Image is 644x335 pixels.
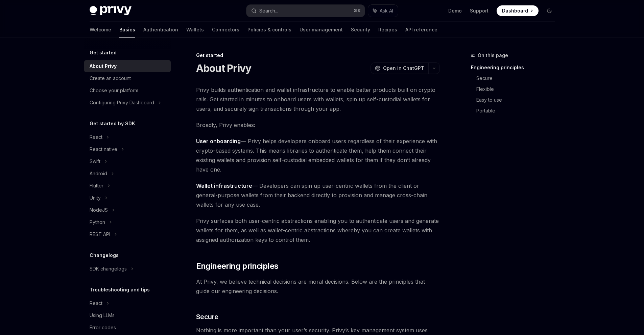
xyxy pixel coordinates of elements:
[90,145,117,153] div: React native
[247,22,291,38] a: Policies & controls
[196,261,279,272] span: Engineering principles
[368,5,398,17] button: Ask AI
[90,194,101,202] div: Unity
[196,62,252,74] h1: About Privy
[196,85,440,113] span: Privy builds authentication and wallet infrastructure to enable better products built on crypto r...
[90,99,154,107] div: Configuring Privy Dashboard
[90,230,110,238] div: REST API
[90,311,115,319] div: Using LLMs
[196,120,440,130] span: Broadly, Privy enables:
[90,251,119,259] h5: Changelogs
[84,321,171,334] a: Error codes
[90,49,117,57] h5: Get started
[90,265,127,273] div: SDK changelogs
[90,299,102,307] div: React
[497,5,539,16] a: Dashboard
[90,120,135,128] h5: Get started by SDK
[544,5,555,16] button: Toggle dark mode
[196,277,440,296] span: At Privy, we believe technical decisions are moral decisions. Below are the principles that guide...
[383,65,424,72] span: Open in ChatGPT
[90,86,138,95] div: Choose your platform
[354,8,361,14] span: ⌘ K
[476,95,560,105] a: Easy to use
[371,62,428,74] button: Open in ChatGPT
[119,22,135,38] a: Basics
[478,51,508,59] span: On this page
[405,22,437,38] a: API reference
[90,170,107,178] div: Android
[470,7,488,14] a: Support
[196,138,241,145] strong: User onboarding
[196,52,440,59] div: Get started
[90,74,131,82] div: Create an account
[502,7,528,14] span: Dashboard
[90,206,108,214] div: NodeJS
[90,182,103,190] div: Flutter
[143,22,178,38] a: Authentication
[90,62,117,70] div: About Privy
[84,72,171,84] a: Create an account
[196,181,440,209] span: — Developers can spin up user-centric wallets from the client or general-purpose wallets from the...
[448,7,462,14] a: Demo
[84,60,171,72] a: About Privy
[90,218,105,226] div: Python
[196,216,440,244] span: Privy surfaces both user-centric abstractions enabling you to authenticate users and generate wal...
[351,22,370,38] a: Security
[196,182,252,189] strong: Wallet infrastructure
[471,62,560,73] a: Engineering principles
[300,22,343,38] a: User management
[476,84,560,95] a: Flexible
[212,22,239,38] a: Connectors
[90,133,102,141] div: React
[259,7,278,15] div: Search...
[90,6,132,16] img: dark logo
[196,312,218,321] span: Secure
[246,5,365,17] button: Search...⌘K
[90,157,100,165] div: Swift
[90,22,111,38] a: Welcome
[476,73,560,84] a: Secure
[90,286,150,294] h5: Troubleshooting and tips
[476,105,560,116] a: Portable
[84,84,171,97] a: Choose your platform
[84,309,171,321] a: Using LLMs
[186,22,204,38] a: Wallets
[196,136,440,174] span: — Privy helps developers onboard users regardless of their experience with crypto-based systems. ...
[90,324,116,332] div: Error codes
[378,22,397,38] a: Recipes
[380,7,393,14] span: Ask AI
